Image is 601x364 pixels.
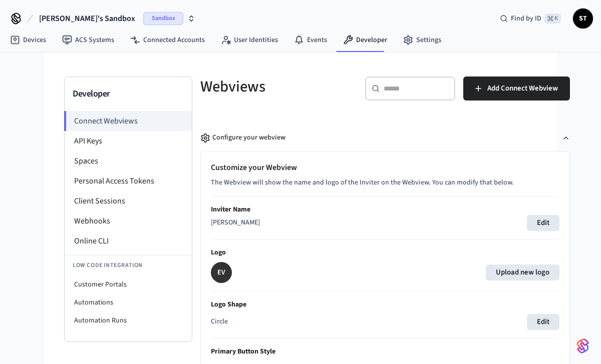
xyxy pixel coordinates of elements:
[65,311,192,329] li: Automation Runs
[211,177,559,188] p: The Webview will show the name and logo of the Inviter on the Webview. You can modify that below.
[574,9,592,27] span: ST
[65,171,192,191] li: Personal Access Tokens
[211,299,559,310] p: Logo Shape
[487,82,558,95] span: Add Connect Webview
[211,346,559,357] p: Primary Button Style
[395,31,449,49] a: Settings
[335,31,395,49] a: Developer
[200,76,353,97] h5: Webviews
[65,275,192,293] li: Customer Portals
[122,31,213,49] a: Connected Accounts
[463,76,570,100] button: Add Connect Webview
[544,13,561,23] span: ⌘ K
[527,215,559,231] button: Edit
[211,217,260,228] p: [PERSON_NAME]
[65,231,192,251] li: Online CLI
[573,8,593,28] button: ST
[211,204,559,215] p: Inviter Name
[65,151,192,171] li: Spaces
[211,161,559,173] h2: Customize your Webview
[143,12,183,25] span: Sandbox
[527,314,559,330] button: Edit
[64,111,192,131] li: Connect Webviews
[54,31,122,49] a: ACS Systems
[200,124,570,151] button: Configure your webview
[73,87,184,101] h3: Developer
[200,132,285,143] div: Configure your webview
[511,13,541,23] span: Find by ID
[286,31,335,49] a: Events
[65,131,192,151] li: API Keys
[211,247,559,258] p: Logo
[492,9,569,27] div: Find by ID⌘ K
[65,211,192,231] li: Webhooks
[39,12,135,24] span: [PERSON_NAME]'s Sandbox
[211,316,228,327] p: Circle
[486,264,559,280] label: Upload new logo
[217,267,225,277] p: EV
[65,191,192,211] li: Client Sessions
[65,293,192,311] li: Automations
[577,338,589,354] img: SeamLogoGradient.69752ec5.svg
[2,31,54,49] a: Devices
[213,31,286,49] a: User Identities
[65,255,192,275] li: Low Code Integration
